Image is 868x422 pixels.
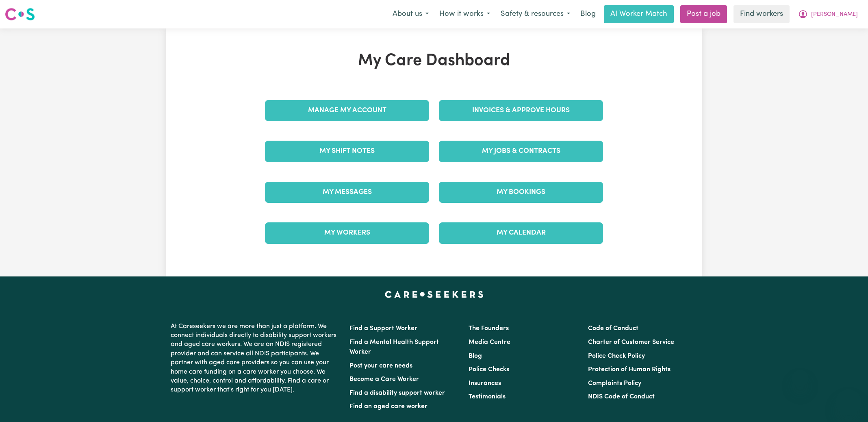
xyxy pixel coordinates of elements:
[680,5,727,23] a: Post a job
[265,141,429,162] a: My Shift Notes
[588,339,674,346] a: Charter of Customer Service
[588,380,641,387] a: Complaints Policy
[811,10,858,19] span: [PERSON_NAME]
[793,6,863,23] button: My Account
[588,353,645,359] a: Police Check Policy
[5,7,35,22] img: Careseekers logo
[469,366,509,373] a: Police Checks
[835,389,861,415] iframe: Button to launch messaging window
[439,222,603,244] a: My Calendar
[385,291,484,298] a: Careseekers home page
[604,5,674,23] a: AI Worker Match
[469,325,509,332] a: The Founders
[349,403,427,410] a: Find an aged care worker
[265,100,429,121] a: Manage My Account
[575,5,601,23] a: Blog
[434,6,495,23] button: How it works
[439,141,603,162] a: My Jobs & Contracts
[349,376,419,383] a: Become a Care Worker
[349,390,445,396] a: Find a disability support worker
[495,6,575,23] button: Safety & resources
[792,370,808,386] iframe: Close message
[349,325,417,332] a: Find a Support Worker
[588,325,638,332] a: Code of Conduct
[349,339,439,355] a: Find a Mental Health Support Worker
[265,222,429,244] a: My Workers
[469,380,501,387] a: Insurances
[469,339,510,346] a: Media Centre
[469,394,506,400] a: Testimonials
[260,51,608,71] h1: My Care Dashboard
[469,353,482,359] a: Blog
[387,6,434,23] button: About us
[439,182,603,203] a: My Bookings
[733,5,790,23] a: Find workers
[588,366,671,373] a: Protection of Human Rights
[588,394,655,400] a: NDIS Code of Conduct
[349,363,412,369] a: Post your care needs
[439,100,603,121] a: Invoices & Approve Hours
[265,182,429,203] a: My Messages
[171,319,340,398] p: At Careseekers we are more than just a platform. We connect individuals directly to disability su...
[5,5,35,24] a: Careseekers logo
